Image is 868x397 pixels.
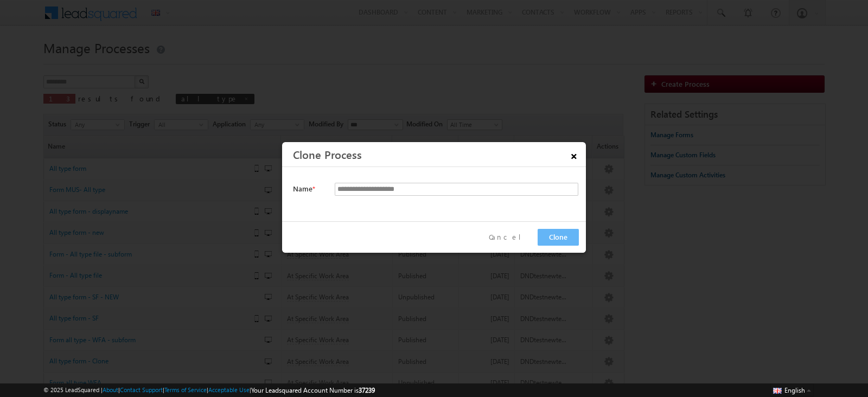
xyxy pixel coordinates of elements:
[43,385,375,395] span: © 2025 LeadSquared | | | | |
[538,229,579,246] button: Clone
[565,145,583,164] span: ×
[164,386,207,393] a: Terms of Service
[770,383,814,396] button: English
[293,184,312,193] span: Name
[293,145,583,164] h3: Clone Process
[208,386,250,393] a: Acceptable Use
[359,386,375,394] span: 37239
[481,229,538,245] button: Cancel
[120,386,163,393] a: Contact Support
[103,386,118,393] a: About
[784,386,805,394] span: English
[251,386,375,394] span: Your Leadsquared Account Number is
